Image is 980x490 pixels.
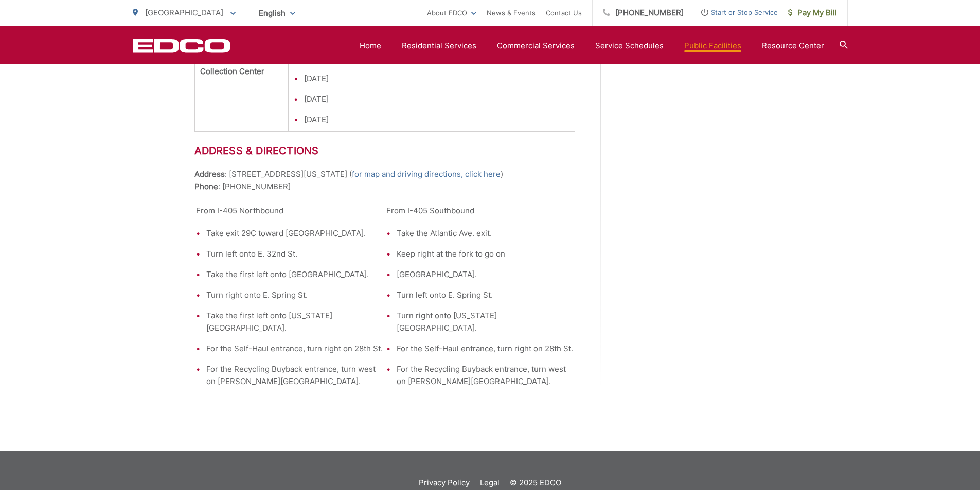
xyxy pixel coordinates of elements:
li: For the Self-Haul entrance, turn right on 28th St. [397,342,574,355]
li: Turn right onto [US_STATE][GEOGRAPHIC_DATA]. [397,310,574,334]
li: Take the first left onto [US_STATE][GEOGRAPHIC_DATA]. [206,310,383,334]
td: From I-405 Southbound [385,203,575,389]
a: EDCD logo. Return to the homepage. [133,39,230,53]
li: Turn left onto E. 32nd St. [206,248,383,260]
a: About EDCO [427,7,476,19]
a: Resource Center [762,40,824,52]
li: Turn right onto E. Spring St. [206,289,383,301]
a: Residential Services [402,40,476,52]
li: For the Recycling Buyback entrance, turn west on [PERSON_NAME][GEOGRAPHIC_DATA]. [397,363,574,388]
li: Take the first left onto [GEOGRAPHIC_DATA]. [206,268,383,281]
strong: Phone [194,182,218,191]
span: [GEOGRAPHIC_DATA] [145,8,223,17]
li: Turn left onto E. Spring St. [397,289,574,301]
a: Home [360,40,381,52]
li: For the Self-Haul entrance, turn right on 28th St. [206,342,383,355]
span: Pay My Bill [788,7,837,19]
a: Commercial Services [497,40,575,52]
li: [DATE] [304,72,569,85]
li: For the Recycling Buyback entrance, turn west on [PERSON_NAME][GEOGRAPHIC_DATA]. [206,363,383,388]
li: [DATE] [304,114,569,126]
a: News & Events [487,7,536,19]
li: Take the Atlantic Ave. exit. [397,227,574,240]
li: Keep right at the fork to go on [397,248,574,260]
li: [DATE] [304,93,569,105]
h2: Address & Directions [194,144,575,157]
td: From I-405 Northbound [194,203,385,389]
a: Service Schedules [595,40,664,52]
a: Legal [480,477,500,489]
a: Public Facilities [684,40,741,52]
a: for map and driving directions, click here [352,168,501,180]
p: © 2025 EDCO [510,477,561,489]
p: : [STREET_ADDRESS][US_STATE] ( ) : [PHONE_NUMBER] [194,168,575,193]
a: Contact Us [546,7,582,19]
strong: Address [194,169,225,179]
li: [GEOGRAPHIC_DATA]. [397,268,574,281]
a: Privacy Policy [419,477,470,489]
span: English [251,4,303,22]
li: Take exit 29C toward [GEOGRAPHIC_DATA]. [206,227,383,240]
